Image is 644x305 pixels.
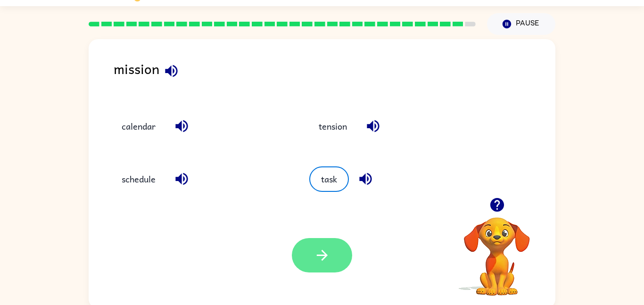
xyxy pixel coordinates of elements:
[112,113,165,139] button: calendar
[309,166,349,192] button: task
[114,58,555,94] div: mission
[309,113,356,139] button: tension
[487,13,555,35] button: Pause
[450,203,544,297] video: Your browser must support playing .mp4 files to use Literably. Please try using another browser.
[112,166,165,192] button: schedule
